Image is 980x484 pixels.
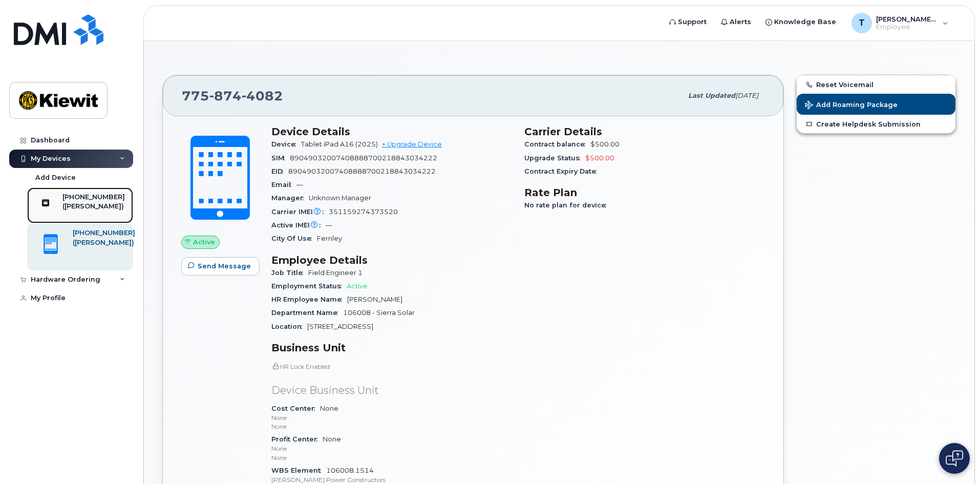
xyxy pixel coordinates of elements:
span: [PERSON_NAME] [347,296,402,303]
span: Active [193,237,215,247]
p: None [271,453,512,462]
a: Create Helpdesk Submission [797,115,955,133]
h3: Business Unit [271,342,512,354]
p: [PERSON_NAME] Power Constructors [271,475,512,484]
span: — [296,181,303,188]
span: Field Engineer 1 [308,269,363,277]
span: Send Message [198,261,251,271]
img: Open chat [946,450,963,467]
span: No rate plan for device [524,201,611,209]
a: + Upgrade Device [382,140,442,148]
h3: Employee Details [271,254,512,266]
h3: Rate Plan [524,186,765,199]
span: Device [271,140,301,148]
span: Department Name [271,309,343,317]
span: Active IMEI [271,221,326,229]
span: Fernley [317,235,342,242]
span: — [326,221,332,229]
span: 89049032007408888700218843034222 [290,154,437,162]
span: Location [271,323,307,330]
span: $500.00 [590,140,620,148]
p: None [271,444,512,453]
p: None [271,413,512,422]
p: HR Lock Enabled [271,362,512,371]
span: SIM [271,154,290,162]
span: Unknown Manager [309,194,371,202]
span: City Of Use [271,235,317,242]
span: Cost Center [271,405,320,412]
span: 775 [182,88,283,103]
h3: Carrier Details [524,125,765,138]
button: Reset Voicemail [797,75,955,94]
span: None [271,435,512,462]
span: Contract balance [524,140,590,148]
span: Email [271,181,296,188]
h3: Device Details [271,125,512,138]
span: Last updated [688,92,735,99]
span: Employment Status [271,282,347,290]
button: Add Roaming Package [797,94,955,115]
span: Job Title [271,269,308,277]
span: [STREET_ADDRESS] [307,323,373,330]
span: 4082 [242,88,283,103]
span: 89049032007408888700218843034222 [288,167,436,175]
button: Send Message [181,257,260,276]
span: Tablet iPad A16 (2025) [301,140,378,148]
span: Contract Expiry Date [524,167,602,175]
span: HR Employee Name [271,296,347,303]
span: [DATE] [735,92,758,99]
span: Profit Center [271,435,323,443]
span: Active [347,282,368,290]
span: None [271,405,512,431]
span: Carrier IMEI [271,208,329,216]
span: 106008 - Sierra Solar [343,309,415,317]
span: EID [271,167,288,175]
p: Device Business Unit [271,383,512,398]
span: $500.00 [585,154,614,162]
span: WBS Element [271,467,326,474]
span: Add Roaming Package [805,101,898,111]
p: None [271,422,512,431]
span: Upgrade Status [524,154,585,162]
span: 351159274373520 [329,208,398,216]
span: Manager [271,194,309,202]
span: 874 [209,88,242,103]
